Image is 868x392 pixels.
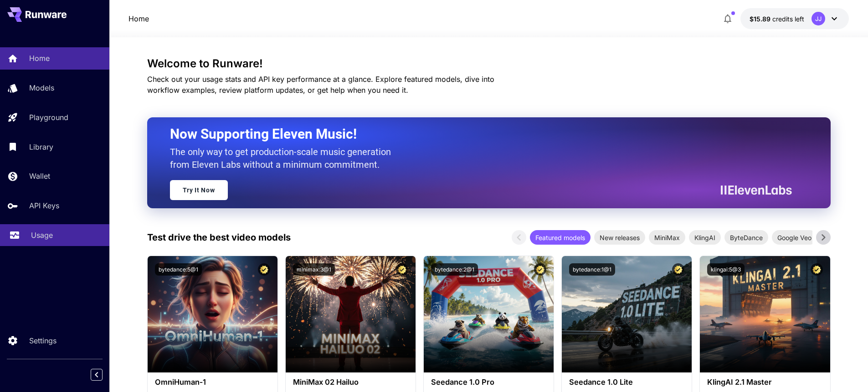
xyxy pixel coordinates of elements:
[530,230,591,245] div: Featured models
[649,230,685,245] div: MiniMax
[155,263,202,276] button: bytedance:5@1
[530,233,591,242] span: Featured models
[258,263,270,276] button: Certified Model – Vetted for best performance and includes a commercial license.
[772,233,817,242] span: Google Veo
[750,15,772,23] span: $15.89
[29,82,54,93] p: Models
[707,378,822,387] h3: KlingAI 2.1 Master
[98,367,109,383] div: Collapse sidebar
[128,13,149,24] a: Home
[649,233,685,242] span: MiniMax
[29,53,50,64] p: Home
[424,256,554,372] img: alt
[431,263,478,276] button: bytedance:2@1
[724,230,768,245] div: ByteDance
[740,8,849,29] button: $15.8943JJ
[700,256,830,372] img: alt
[689,233,721,242] span: KlingAI
[155,378,270,387] h3: OmniHuman‑1
[724,233,768,242] span: ByteDance
[594,233,645,242] span: New releases
[293,378,408,387] h3: MiniMax 02 Hailuo
[91,369,103,381] button: Collapse sidebar
[29,112,68,123] p: Playground
[29,141,53,152] p: Library
[293,263,335,276] button: minimax:3@1
[128,13,149,24] nav: breadcrumb
[170,146,398,171] p: The only way to get production-scale music generation from Eleven Labs without a minimum commitment.
[147,75,494,95] span: Check out your usage stats and API key performance at a glance. Explore featured models, dive int...
[811,263,823,276] button: Certified Model – Vetted for best performance and includes a commercial license.
[569,263,615,276] button: bytedance:1@1
[772,15,804,23] span: credits left
[148,256,277,372] img: alt
[29,200,59,211] p: API Keys
[534,263,546,276] button: Certified Model – Vetted for best performance and includes a commercial license.
[594,230,645,245] div: New releases
[750,14,804,24] div: $15.8943
[569,378,684,387] h3: Seedance 1.0 Lite
[431,378,546,387] h3: Seedance 1.0 Pro
[147,57,831,70] h3: Welcome to Runware!
[396,263,408,276] button: Certified Model – Vetted for best performance and includes a commercial license.
[812,12,825,25] div: JJ
[689,230,721,245] div: KlingAI
[672,263,684,276] button: Certified Model – Vetted for best performance and includes a commercial license.
[562,256,692,372] img: alt
[707,263,745,276] button: klingai:5@3
[170,126,785,143] h2: Now Supporting Eleven Music!
[29,171,50,181] p: Wallet
[147,231,291,244] p: Test drive the best video models
[31,230,53,241] p: Usage
[170,180,228,200] a: Try It Now
[286,256,416,372] img: alt
[772,230,817,245] div: Google Veo
[29,335,56,346] p: Settings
